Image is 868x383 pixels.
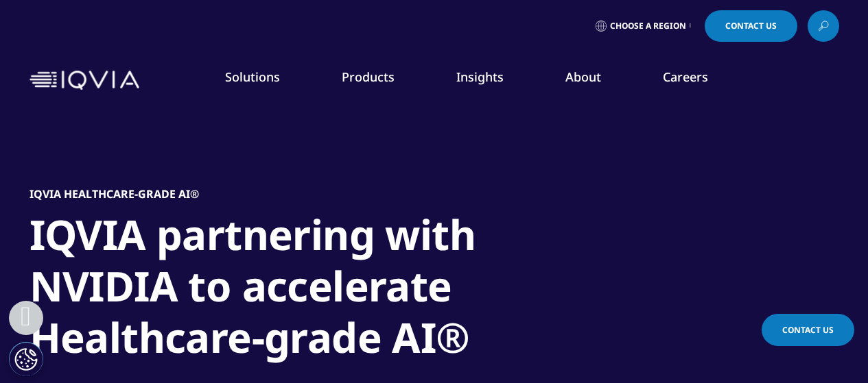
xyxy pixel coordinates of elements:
[30,187,199,201] h5: IQVIA Healthcare-grade AI®
[663,69,708,85] a: Careers
[456,69,504,85] a: Insights
[705,10,797,42] a: Contact Us
[610,21,686,32] span: Choose a Region
[782,324,834,336] span: Contact Us
[30,209,544,371] h1: IQVIA partnering with NVIDIA to accelerate Healthcare-grade AI®
[762,314,854,346] a: Contact Us
[30,71,139,90] img: IQVIA Healthcare Information Technology and Pharma Clinical Research Company
[145,48,839,112] nav: Primary
[9,342,43,376] button: Cookie Settings
[565,69,601,85] a: About
[342,69,395,85] a: Products
[725,22,777,30] span: Contact Us
[225,69,280,85] a: Solutions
